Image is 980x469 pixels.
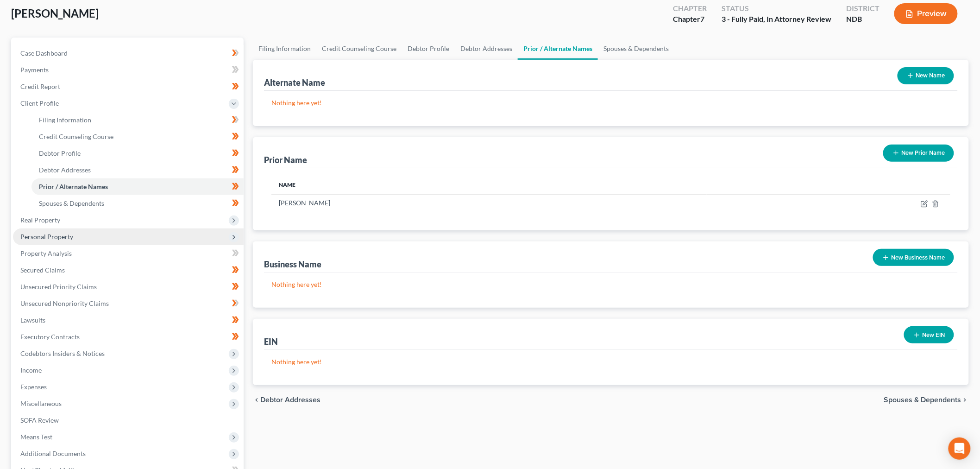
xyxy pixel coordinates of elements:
span: Property Analysis [20,249,72,257]
span: [PERSON_NAME] [11,6,99,20]
div: District [846,3,879,14]
span: Codebtors Insiders & Notices [20,349,105,357]
span: Spouses & Dependents [39,199,104,207]
a: Secured Claims [13,262,244,279]
a: Payments [13,62,244,78]
span: Real Property [20,216,60,224]
span: Additional Documents [20,450,86,457]
div: 3 - Fully Paid, In Attorney Review [722,14,831,25]
a: Credit Counseling Course [31,128,244,145]
span: Case Dashboard [20,49,68,57]
a: Unsecured Priority Claims [13,279,244,295]
a: Prior / Alternate Names [518,38,598,60]
span: Unsecured Priority Claims [20,283,97,291]
button: New EIN [904,326,954,343]
span: Debtor Addresses [260,396,320,404]
span: Executory Contracts [20,333,80,341]
a: Lawsuits [13,312,244,329]
div: EIN [264,336,278,347]
a: Case Dashboard [13,45,244,62]
a: Spouses & Dependents [598,38,674,60]
p: Nothing here yet! [271,280,950,289]
span: Lawsuits [20,316,45,324]
div: NDB [846,14,879,25]
span: Debtor Addresses [39,166,91,174]
span: Payments [20,66,49,74]
span: Income [20,366,42,374]
div: Open Intercom Messenger [949,437,971,460]
button: Preview [894,3,958,24]
a: SOFA Review [13,412,244,429]
button: chevron_left Debtor Addresses [253,396,320,404]
div: Alternate Name [264,77,325,88]
a: Executory Contracts [13,329,244,345]
a: Prior / Alternate Names [31,178,244,195]
span: 7 [700,14,704,23]
span: Means Test [20,433,52,441]
th: Name [271,176,707,194]
div: Status [722,3,831,14]
div: Chapter [673,14,707,25]
span: Prior / Alternate Names [39,183,108,190]
a: Debtor Profile [402,38,455,60]
a: Debtor Addresses [31,162,244,178]
span: Credit Counseling Course [39,133,113,140]
span: Unsecured Nonpriority Claims [20,299,109,307]
i: chevron_left [253,396,260,404]
button: New Business Name [873,249,954,266]
a: Filing Information [253,38,316,60]
a: Debtor Addresses [455,38,518,60]
a: Credit Report [13,78,244,95]
a: Property Analysis [13,245,244,262]
a: Spouses & Dependents [31,195,244,212]
span: SOFA Review [20,416,59,424]
a: Filing Information [31,112,244,128]
a: Credit Counseling Course [316,38,402,60]
a: Unsecured Nonpriority Claims [13,295,244,312]
button: New Prior Name [883,145,954,162]
span: Debtor Profile [39,149,81,157]
p: Nothing here yet! [271,98,950,108]
button: New Name [898,67,954,84]
a: Debtor Profile [31,145,244,162]
span: Client Profile [20,99,59,107]
p: Nothing here yet! [271,357,950,367]
button: Spouses & Dependents chevron_right [884,396,969,404]
span: Expenses [20,383,47,391]
td: [PERSON_NAME] [271,194,707,212]
div: Chapter [673,3,707,14]
span: Spouses & Dependents [884,396,961,404]
i: chevron_right [961,396,969,404]
span: Miscellaneous [20,399,62,407]
div: Business Name [264,259,321,270]
span: Secured Claims [20,266,65,274]
span: Filing Information [39,116,91,124]
div: Prior Name [264,154,307,165]
span: Personal Property [20,233,73,241]
span: Credit Report [20,82,60,90]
